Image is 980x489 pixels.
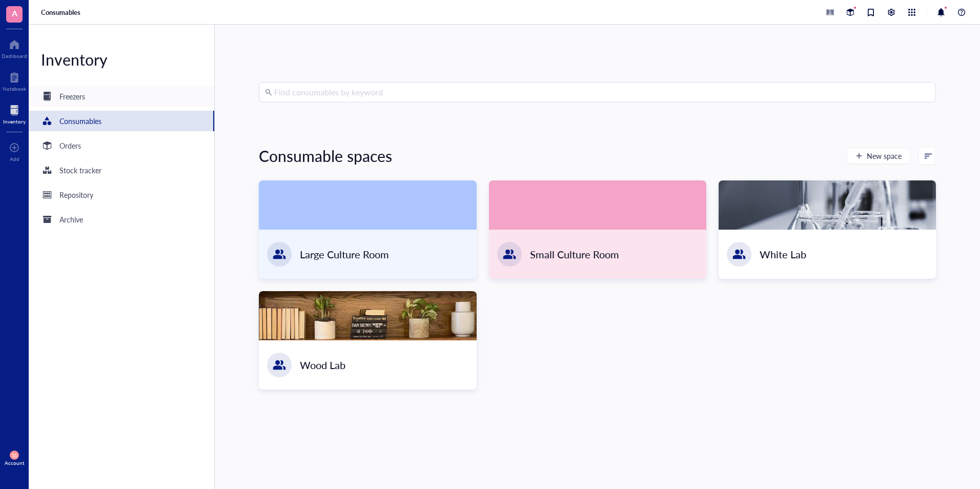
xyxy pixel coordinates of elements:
div: Wood Lab [300,358,345,372]
div: Consumable spaces [259,146,392,166]
div: Consumables [59,115,101,127]
a: Consumables [41,8,83,17]
div: Notebook [3,86,26,92]
a: Notebook [3,69,26,92]
div: Inventory [29,49,214,70]
div: Large Culture Room [300,247,389,261]
div: Orders [59,140,81,151]
div: Dashboard [2,53,27,59]
span: A [12,7,17,19]
a: Archive [29,209,214,230]
div: Freezers [59,91,85,102]
div: Stock tracker [59,165,101,176]
a: Inventory [3,102,26,125]
a: Stock tracker [29,160,214,180]
a: Orders [29,135,214,156]
div: Repository [59,189,93,200]
div: Account [5,460,25,466]
div: Archive [59,214,83,225]
a: Dashboard [2,36,27,59]
a: Consumables [29,111,214,131]
div: White Lab [760,247,806,261]
a: Repository [29,185,214,205]
span: SS [12,452,17,458]
div: Add [10,156,19,162]
button: New space [847,148,910,164]
a: Freezers [29,86,214,107]
div: Small Culture Room [530,247,619,261]
div: Inventory [3,118,26,125]
span: New space [867,152,902,160]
